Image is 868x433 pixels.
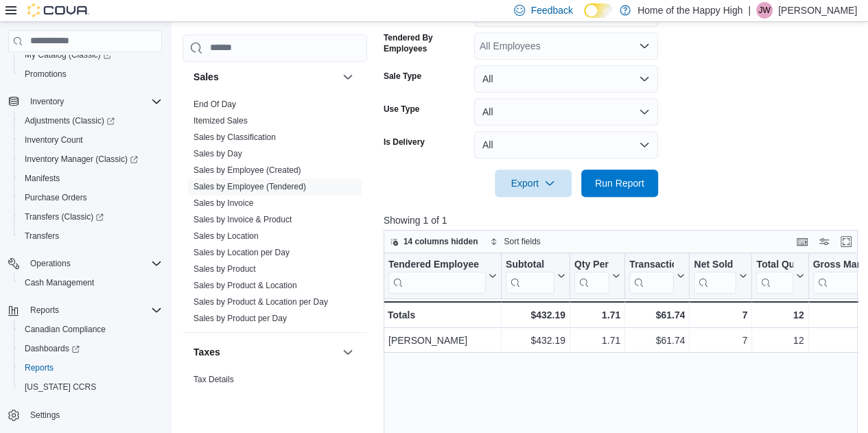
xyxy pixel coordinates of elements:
[506,332,565,349] div: $432.19
[19,132,162,148] span: Inventory Count
[495,169,572,197] button: Export
[384,32,469,54] label: Tendered By Employees
[193,374,234,385] span: Tax Details
[758,2,770,19] span: JW
[25,115,115,126] span: Adjustments (Classic)
[14,188,167,207] button: Purchase Orders
[19,228,64,244] a: Transfers
[183,371,367,410] div: Taxes
[474,65,658,93] button: All
[25,231,59,242] span: Transfers
[193,132,276,142] a: Sales by Classification
[474,98,658,126] button: All
[19,189,162,206] span: Purchase Orders
[574,258,609,271] div: Qty Per Transaction
[193,116,248,126] a: Itemized Sales
[193,149,242,159] a: Sales by Day
[193,297,328,307] a: Sales by Product & Location per Day
[14,226,167,246] button: Transfers
[193,214,292,225] span: Sales by Invoice & Product
[574,332,620,349] div: 1.71
[629,307,685,323] div: $61.74
[30,258,71,269] span: Operations
[25,192,87,203] span: Purchase Orders
[584,18,585,19] span: Dark Mode
[506,258,554,271] div: Subtotal
[474,131,658,159] button: All
[30,305,59,316] span: Reports
[193,182,306,191] a: Sales by Employee (Tendered)
[19,340,162,357] span: Dashboards
[581,169,658,197] button: Run Report
[838,233,854,250] button: Enter fullscreen
[25,324,106,335] span: Canadian Compliance
[14,150,167,169] a: Inventory Manager (Classic)
[19,321,162,338] span: Canadian Compliance
[14,339,167,358] a: Dashboards
[193,165,301,176] span: Sales by Employee (Created)
[25,93,162,110] span: Inventory
[595,176,644,190] span: Run Report
[25,406,162,423] span: Settings
[14,169,167,188] button: Manifests
[19,360,59,376] a: Reports
[14,65,167,84] button: Promotions
[756,332,804,349] div: 12
[193,181,306,192] span: Sales by Employee (Tendered)
[756,258,804,293] button: Total Quantity
[25,93,69,110] button: Inventory
[30,96,64,107] span: Inventory
[14,111,167,130] a: Adjustments (Classic)
[19,66,72,82] a: Promotions
[193,165,301,175] a: Sales by Employee (Created)
[25,277,94,288] span: Cash Management
[193,296,328,307] span: Sales by Product & Location per Day
[19,170,162,187] span: Manifests
[19,228,162,244] span: Transfers
[27,3,89,17] img: Cova
[639,40,650,51] button: Open list of options
[193,70,219,84] h3: Sales
[504,236,540,247] span: Sort fields
[19,113,162,129] span: Adjustments (Classic)
[756,2,773,19] div: Jacob Williams
[384,233,484,250] button: 14 columns hidden
[14,273,167,292] button: Cash Management
[384,213,863,227] p: Showing 1 of 1
[388,332,497,349] div: [PERSON_NAME]
[19,321,111,338] a: Canadian Compliance
[506,307,565,323] div: $432.19
[193,198,253,208] a: Sales by Invoice
[694,332,747,349] div: 7
[193,345,337,359] button: Taxes
[193,115,248,126] span: Itemized Sales
[14,207,167,226] a: Transfers (Classic)
[193,148,242,159] span: Sales by Day
[19,170,65,187] a: Manifests
[3,301,167,320] button: Reports
[193,264,256,274] span: Sales by Product
[19,151,143,167] a: Inventory Manager (Classic)
[30,410,60,421] span: Settings
[694,307,747,323] div: 7
[637,2,742,19] p: Home of the Happy High
[816,233,832,250] button: Display options
[19,113,120,129] a: Adjustments (Classic)
[19,66,162,82] span: Promotions
[388,307,497,323] div: Totals
[25,382,96,393] span: [US_STATE] CCRS
[384,104,419,115] label: Use Type
[193,314,287,323] a: Sales by Product per Day
[574,258,620,293] button: Qty Per Transaction
[25,302,162,318] span: Reports
[19,189,93,206] a: Purchase Orders
[584,3,613,18] input: Dark Mode
[193,100,236,109] a: End Of Day
[19,360,162,376] span: Reports
[193,264,256,274] a: Sales by Product
[629,258,674,271] div: Transaction Average
[530,3,572,17] span: Feedback
[19,379,102,395] a: [US_STATE] CCRS
[19,274,99,291] a: Cash Management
